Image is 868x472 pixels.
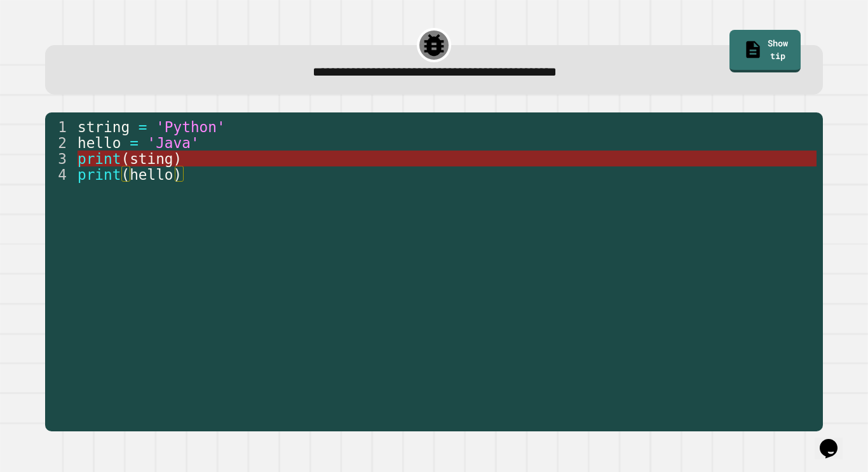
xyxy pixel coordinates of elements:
[45,151,75,166] div: 3
[729,30,801,72] a: Show tip
[173,151,182,167] span: )
[45,119,75,135] div: 1
[156,119,226,135] span: 'Python'
[78,166,121,183] span: print
[45,135,75,151] div: 2
[45,166,75,182] div: 4
[121,151,130,167] span: (
[130,135,139,151] span: =
[78,135,121,151] span: hello
[815,421,855,459] iframe: chat widget
[147,135,199,151] span: 'Java'
[130,151,173,167] span: sting
[78,151,121,167] span: print
[121,166,130,183] span: (
[139,119,147,135] span: =
[173,166,182,183] span: )
[130,166,173,183] span: hello
[78,119,130,135] span: string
